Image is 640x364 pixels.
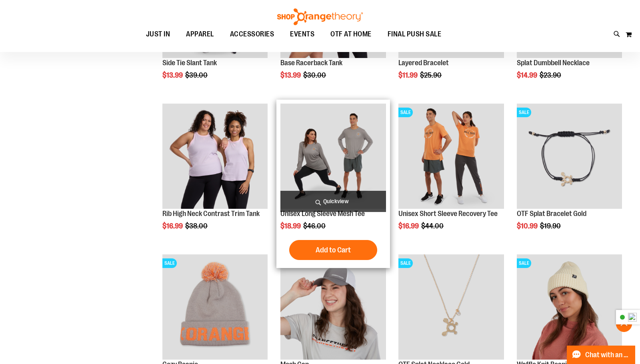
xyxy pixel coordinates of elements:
[398,258,413,268] span: SALE
[162,71,184,79] span: $13.99
[289,240,377,260] button: Add to Cart
[303,222,327,230] span: $46.00
[330,25,372,43] span: OTF AT HOME
[316,246,351,254] span: Add to Cart
[280,254,386,360] img: Product image for Orangetheory Mesh Cap
[280,104,386,210] a: Unisex Long Sleeve Mesh Tee primary image
[394,100,508,250] div: product
[158,100,272,250] div: product
[162,104,268,210] a: Rib Tank w/ Contrast Binding primary image
[517,254,622,361] a: Product image for Waffle Knit BeanieSALE
[280,254,386,361] a: Product image for Orangetheory Mesh CapSALE
[517,222,539,230] span: $10.99
[185,222,209,230] span: $38.00
[398,104,504,210] a: Unisex Short Sleeve Recovery Tee primary imageSALE
[303,71,327,79] span: $30.00
[162,59,217,67] a: Side Tie Slant Tank
[276,8,364,25] img: Shop Orangetheory
[185,71,209,79] span: $39.00
[398,59,449,67] a: Layered Bracelet
[421,222,445,230] span: $44.00
[398,210,498,218] a: Unisex Short Sleeve Recovery Tee
[585,351,630,359] span: Chat with an Expert
[162,222,184,230] span: $16.99
[517,104,622,210] a: Product image for Splat Bracelet GoldSALE
[398,104,504,209] img: Unisex Short Sleeve Recovery Tee primary image
[290,25,314,43] span: EVENTS
[540,222,562,230] span: $19.90
[162,258,177,268] span: SALE
[280,222,302,230] span: $18.99
[230,25,274,43] span: ACCESSORIES
[513,100,626,250] div: product
[517,71,538,79] span: $14.99
[567,346,636,364] button: Chat with an Expert
[280,59,342,67] a: Base Racerback Tank
[162,104,268,209] img: Rib Tank w/ Contrast Binding primary image
[398,71,419,79] span: $11.99
[540,71,562,79] span: $23.90
[280,71,302,79] span: $13.99
[517,59,590,67] a: Splat Dumbbell Necklace
[398,254,504,361] a: Product image for Splat Necklace GoldSALE
[398,254,504,360] img: Product image for Splat Necklace Gold
[276,100,390,268] div: product
[280,210,365,218] a: Unisex Long Sleeve Mesh Tee
[388,25,442,43] span: FINAL PUSH SALE
[280,191,386,212] a: Quickview
[517,254,622,360] img: Product image for Waffle Knit Beanie
[146,25,170,43] span: JUST IN
[162,254,268,360] img: Main view of OTF Cozy Scarf Grey
[517,210,586,218] a: OTF Splat Bracelet Gold
[398,222,420,230] span: $16.99
[162,254,268,361] a: Main view of OTF Cozy Scarf GreySALE
[280,104,386,209] img: Unisex Long Sleeve Mesh Tee primary image
[420,71,443,79] span: $25.90
[162,210,260,218] a: Rib High Neck Contrast Trim Tank
[186,25,214,43] span: APPAREL
[398,108,413,117] span: SALE
[517,104,622,209] img: Product image for Splat Bracelet Gold
[517,258,531,268] span: SALE
[517,108,531,117] span: SALE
